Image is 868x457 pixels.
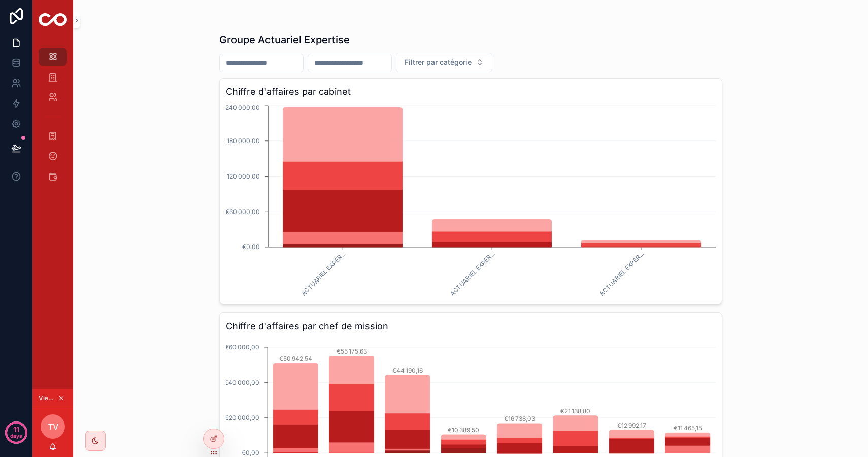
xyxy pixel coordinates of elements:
tspan: €16 738,03 [504,415,535,423]
tspan: ACTUARIEL EXPER... [299,250,347,297]
tspan: €40 000,00 [224,379,259,386]
h1: Groupe Actuariel Expertise [219,32,350,47]
tspan: €0,00 [242,449,259,456]
tspan: €60 000,00 [225,343,259,351]
div: scrollable content [32,41,73,199]
span: TV [48,420,58,433]
tspan: ACTUARIEL EXPER... [597,250,645,297]
img: App logo [39,13,67,28]
div: chart [226,103,716,298]
tspan: €12 992,17 [617,421,646,429]
h3: Chiffre d'affaires par chef de mission [226,319,716,333]
tspan: €180 000,00 [223,137,260,145]
tspan: €240 000,00 [221,103,260,111]
tspan: €20 000,00 [225,414,259,421]
tspan: €60 000,00 [225,208,260,216]
tspan: €0,00 [242,243,260,251]
tspan: €21 138,80 [560,407,590,415]
span: Filtrer par catégorie [405,57,472,67]
p: days [10,429,22,443]
span: Viewing as Thierry [39,394,56,402]
tspan: €50 942,54 [279,355,312,362]
tspan: €44 190,16 [392,367,422,374]
tspan: €11 465,15 [673,424,702,432]
h3: Chiffre d'affaires par cabinet [226,85,716,99]
tspan: €55 175,63 [336,347,366,355]
button: Select Button [396,53,492,72]
tspan: €10 389,50 [448,426,479,434]
tspan: €120 000,00 [223,172,260,180]
tspan: ACTUARIEL EXPER... [448,250,495,297]
p: 11 [13,425,19,435]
